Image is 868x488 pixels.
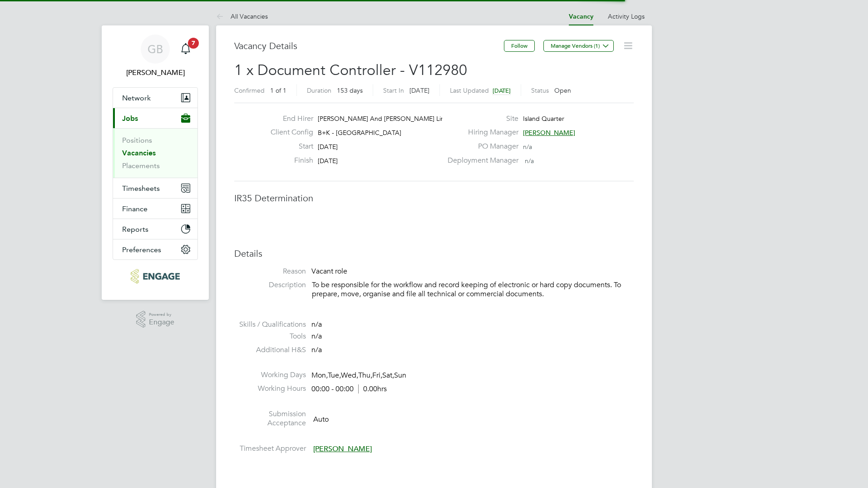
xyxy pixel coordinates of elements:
span: Island Quarter [523,115,564,123]
span: Mon, [311,371,328,380]
button: Timesheets [113,178,197,198]
label: Deployment Manager [442,156,518,165]
label: End Hirer [263,114,313,124]
span: Sun [394,371,406,380]
nav: Main navigation [102,25,209,300]
label: Duration [307,86,331,95]
button: Jobs [113,108,197,128]
span: Open [554,86,571,95]
span: Engage [149,319,174,326]
label: Working Days [234,370,306,380]
span: Wed, [341,371,358,380]
span: n/a [525,157,534,165]
span: Jobs [122,114,138,123]
label: Finish [263,156,313,165]
label: Tools [234,332,306,341]
span: Vacant role [311,267,347,276]
p: To be responsible for the workflow and record keeping of electronic or hard copy documents. To pr... [312,280,634,299]
span: GB [148,43,163,55]
a: Activity Logs [608,12,645,20]
a: GB[PERSON_NAME] [113,35,198,78]
div: Jobs [113,128,197,178]
button: Finance [113,199,197,219]
button: Reports [113,219,197,239]
span: n/a [523,143,532,151]
label: Skills / Qualifications [234,320,306,329]
div: 00:00 - 00:00 [311,384,387,394]
span: Sat, [382,371,394,380]
span: Network [122,94,151,102]
span: Thu, [358,371,372,380]
span: [PERSON_NAME] [523,129,575,137]
span: Finance [122,204,148,213]
label: Additional H&S [234,345,306,355]
span: n/a [311,332,322,341]
span: [DATE] [493,87,511,95]
span: [PERSON_NAME] And [PERSON_NAME] Limited [318,115,458,123]
span: [DATE] [318,157,338,165]
h3: Details [234,248,634,259]
span: Fri, [372,371,382,380]
label: Start [263,142,313,151]
img: bandk-logo-retina.png [131,269,179,284]
a: Vacancies [122,149,156,157]
span: [PERSON_NAME] [313,444,372,453]
span: Reports [122,225,148,234]
span: Auto [313,414,329,423]
a: All Vacancies [216,12,268,20]
label: Working Hours [234,384,306,393]
button: Follow [504,40,535,52]
a: 7 [177,35,195,64]
span: 1 x Document Controller - V112980 [234,61,467,79]
label: PO Manager [442,142,518,151]
button: Preferences [113,239,197,259]
label: Status [531,86,549,95]
a: Placements [122,161,160,170]
span: Powered by [149,311,174,319]
span: 1 of 1 [270,86,286,95]
span: [DATE] [318,143,338,151]
span: Grace Bryce-Muir [113,67,198,78]
h3: IR35 Determination [234,192,634,204]
span: n/a [311,345,322,354]
span: 7 [188,38,199,49]
label: Submission Acceptance [234,409,306,428]
span: n/a [311,320,322,329]
span: B+K - [GEOGRAPHIC_DATA] [318,129,401,137]
label: Description [234,280,306,290]
span: [DATE] [409,86,429,95]
a: Go to home page [113,269,198,284]
span: 153 days [337,86,363,95]
label: Timesheet Approver [234,444,306,453]
span: Preferences [122,245,161,254]
a: Positions [122,136,152,144]
span: 0.00hrs [358,384,387,393]
span: Tue, [328,371,341,380]
a: Powered byEngage [136,311,175,328]
label: Site [442,114,518,124]
label: Confirmed [234,86,265,95]
label: Client Config [263,128,313,137]
label: Last Updated [450,86,489,95]
label: Hiring Manager [442,128,518,137]
span: Timesheets [122,184,160,193]
h3: Vacancy Details [234,40,504,52]
button: Manage Vendors (1) [543,40,614,52]
a: Vacancy [569,13,593,20]
label: Start In [383,86,404,95]
button: Network [113,88,197,108]
label: Reason [234,267,306,276]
